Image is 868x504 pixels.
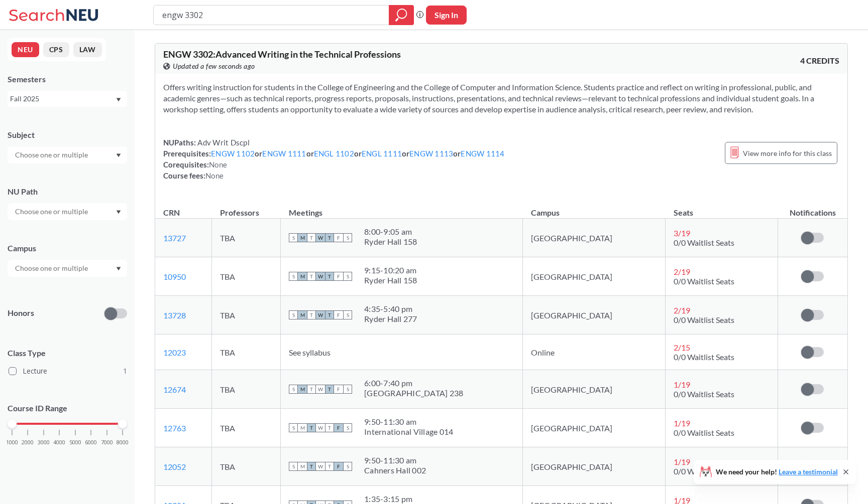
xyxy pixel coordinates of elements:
span: T [325,462,334,471]
button: NEU [12,42,39,57]
span: 2 / 15 [674,343,690,352]
a: 12023 [163,348,186,357]
span: 1000 [6,440,18,445]
a: 13728 [163,310,186,320]
span: 1 [123,366,127,377]
td: [GEOGRAPHIC_DATA] [523,409,666,447]
div: 4:35 - 5:40 pm [364,304,417,314]
span: 6000 [85,440,97,445]
input: Class, professor, course number, "phrase" [161,7,382,24]
input: Choose one or multiple [10,262,94,274]
div: Cahners Hall 002 [364,465,426,475]
span: 0/0 Waitlist Seats [674,428,734,437]
label: Lecture [9,365,127,378]
span: 1 / 19 [674,457,690,466]
span: W [316,272,325,281]
div: [GEOGRAPHIC_DATA] 238 [364,388,463,398]
div: NU Path [8,186,127,197]
th: Notifications [778,197,847,219]
a: 12052 [163,462,186,471]
span: S [289,462,298,471]
span: 2000 [22,440,34,445]
span: W [316,423,325,432]
div: International Village 014 [364,427,453,437]
span: 1 / 19 [674,380,690,389]
span: W [316,310,325,319]
span: Class Type [8,348,127,359]
button: Sign In [426,6,467,25]
td: TBA [212,370,281,409]
div: Dropdown arrow [8,203,127,220]
td: TBA [212,219,281,257]
div: NUPaths: Prerequisites: or or or or or Corequisites: Course fees: [163,137,505,181]
span: We need your help! [716,468,838,475]
a: ENGL 1102 [314,149,354,158]
span: S [289,423,298,432]
div: Campus [8,243,127,254]
div: Semesters [8,74,127,85]
div: 8:00 - 9:05 am [364,227,417,237]
span: M [298,423,307,432]
a: ENGW 1114 [461,149,504,158]
div: 9:15 - 10:20 am [364,265,417,275]
input: Choose one or multiple [10,206,94,218]
span: Adv Writ Dscpl [196,138,250,147]
span: T [307,385,316,394]
div: Subject [8,129,127,140]
span: S [289,272,298,281]
span: 2 / 19 [674,305,690,315]
div: Dropdown arrow [8,260,127,277]
a: ENGW 1111 [262,149,306,158]
span: F [334,310,343,319]
span: 0/0 Waitlist Seats [674,238,734,247]
a: 10950 [163,272,186,281]
span: View more info for this class [743,147,832,159]
span: 2 / 19 [674,267,690,276]
div: CRN [163,207,180,218]
span: T [325,233,334,242]
th: Meetings [281,197,523,219]
div: 9:50 - 11:30 am [364,455,426,465]
td: Online [523,334,666,370]
td: [GEOGRAPHIC_DATA] [523,257,666,296]
td: TBA [212,447,281,486]
span: 0/0 Waitlist Seats [674,352,734,362]
span: See syllabus [289,348,331,357]
span: T [307,233,316,242]
span: T [325,272,334,281]
span: 4000 [53,440,65,445]
span: T [307,423,316,432]
td: TBA [212,257,281,296]
span: S [343,310,352,319]
svg: magnifying glass [395,8,407,22]
div: magnifying glass [389,5,414,25]
th: Campus [523,197,666,219]
span: 3 / 19 [674,228,690,238]
div: 1:35 - 3:15 pm [364,494,417,504]
a: ENGW 1102 [211,149,255,158]
span: W [316,385,325,394]
span: T [325,385,334,394]
td: [GEOGRAPHIC_DATA] [523,370,666,409]
span: 0/0 Waitlist Seats [674,466,734,476]
svg: Dropdown arrow [116,210,121,214]
span: S [343,423,352,432]
span: 0/0 Waitlist Seats [674,389,734,399]
div: 9:50 - 11:30 am [364,417,453,427]
div: Dropdown arrow [8,146,127,163]
span: W [316,462,325,471]
span: F [334,385,343,394]
span: ENGW 3302 : Advanced Writing in the Technical Professions [163,49,401,60]
span: S [343,462,352,471]
th: Professors [212,197,281,219]
span: None [205,171,224,180]
span: M [298,233,307,242]
span: M [298,272,307,281]
svg: Dropdown arrow [116,98,121,102]
span: W [316,233,325,242]
a: 12674 [163,385,186,394]
span: T [307,310,316,319]
svg: Dropdown arrow [116,153,121,157]
span: 0/0 Waitlist Seats [674,276,734,286]
p: Course ID Range [8,403,127,414]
